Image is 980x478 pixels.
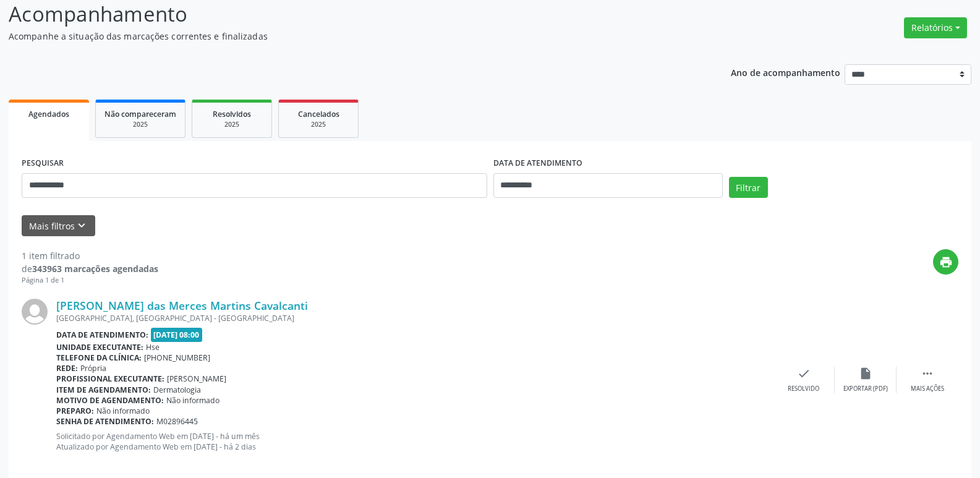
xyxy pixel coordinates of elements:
[843,385,888,393] div: Exportar (PDF)
[75,219,88,233] i: keyboard_arrow_down
[56,373,164,384] b: Profissional executante:
[80,363,106,373] span: Própria
[166,395,219,406] span: Não informado
[104,120,176,129] div: 2025
[28,109,69,119] span: Agendados
[493,154,582,173] label: DATA DE ATENDIMENTO
[288,120,349,129] div: 2025
[859,367,872,380] i: insert_drive_file
[56,431,773,452] p: Solicitado por Agendamento Web em [DATE] - há um mês Atualizado por Agendamento Web em [DATE] - h...
[104,109,176,119] span: Não compareceram
[22,249,158,262] div: 1 item filtrado
[22,275,158,286] div: Página 1 de 1
[921,367,934,380] i: 
[153,385,201,395] span: Dermatologia
[151,328,203,342] span: [DATE] 08:00
[22,262,158,275] div: de
[788,385,819,393] div: Resolvido
[96,406,150,416] span: Não informado
[56,395,164,406] b: Motivo de agendamento:
[56,313,773,323] div: [GEOGRAPHIC_DATA], [GEOGRAPHIC_DATA] - [GEOGRAPHIC_DATA]
[156,416,198,427] span: M02896445
[146,342,160,352] span: Hse
[56,330,148,340] b: Data de atendimento:
[904,17,967,38] button: Relatórios
[911,385,944,393] div: Mais ações
[939,255,953,269] i: print
[201,120,263,129] div: 2025
[933,249,958,275] button: print
[56,385,151,395] b: Item de agendamento:
[144,352,210,363] span: [PHONE_NUMBER]
[56,299,308,312] a: [PERSON_NAME] das Merces Martins Cavalcanti
[22,215,95,237] button: Mais filtroskeyboard_arrow_down
[56,342,143,352] b: Unidade executante:
[56,406,94,416] b: Preparo:
[9,30,683,43] p: Acompanhe a situação das marcações correntes e finalizadas
[32,263,158,275] strong: 343963 marcações agendadas
[797,367,811,380] i: check
[22,299,48,325] img: img
[213,109,251,119] span: Resolvidos
[298,109,339,119] span: Cancelados
[22,154,64,173] label: PESQUISAR
[729,177,768,198] button: Filtrar
[56,416,154,427] b: Senha de atendimento:
[167,373,226,384] span: [PERSON_NAME]
[731,64,840,80] p: Ano de acompanhamento
[56,363,78,373] b: Rede:
[56,352,142,363] b: Telefone da clínica:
